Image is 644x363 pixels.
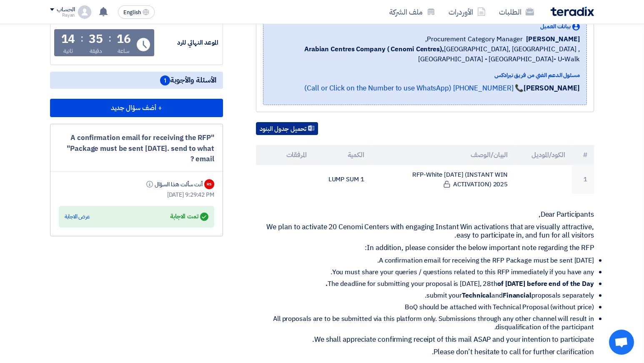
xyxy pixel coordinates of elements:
div: 16 [117,33,131,45]
div: الموعد النهائي للرد [156,38,218,48]
a: الأوردرات [442,2,492,22]
th: # [572,145,594,165]
div: ساعة [118,47,130,55]
div: A confirmation email for receiving the RFP" "Package must be sent [DATE]. send to what email ? [59,133,214,165]
strong: Financial [503,290,531,300]
div: 14 [61,33,75,45]
div: 35 [89,33,103,45]
span: [PERSON_NAME] [526,34,580,44]
span: الأسئلة والأجوبة [160,75,216,85]
span: 1 [160,75,170,85]
th: المرفقات [256,145,313,165]
a: 📞 [PHONE_NUMBER] (Call or Click on the Number to use WhatsApp) [304,83,524,93]
div: عرض الاجابة [65,213,90,221]
div: Open chat [609,330,634,355]
th: الكود/الموديل [514,145,572,165]
div: دقيقة [90,47,103,55]
a: الطلبات [492,2,541,22]
li: BoQ should be attached with Technical Proposal (without price) [263,303,594,311]
li: A confirmation email for receiving the RFP Package must be sent [DATE]. [263,256,594,265]
div: تمت الاجابة [170,211,208,223]
td: RFP-White [DATE] (INSTANT WIN ACTIVATION) 2025 [371,165,515,194]
div: أنت سألت هذا السؤال [145,180,203,189]
strong: Technical [462,290,491,300]
span: بيانات العميل [540,22,571,31]
img: Teradix logo [551,7,594,16]
p: In addition, please consider the below important note regarding the RFP: [256,244,594,252]
div: الحساب [57,6,75,13]
span: Procurement Category Manager, [425,34,523,44]
div: Rayan [50,13,75,18]
strong: [PERSON_NAME] [524,83,580,93]
strong: of [DATE] before end of the Day. [326,279,594,289]
span: English [123,10,141,15]
li: The deadline for submitting your proposal is [DATE], 28th [263,280,594,288]
td: 1 LUMP SUM [313,165,371,194]
b: Arabian Centres Company ( Cenomi Centres), [304,44,444,54]
img: profile_test.png [78,5,91,19]
p: We shall appreciate confirming receipt of this mail ASAP and your intention to participate. [256,335,594,344]
div: مسئول الدعم الفني من فريق تيرادكس [270,71,580,80]
p: We plan to activate 20 Cenomi Centers with engaging Instant Win activations that are visually att... [256,223,594,240]
button: + أضف سؤال جديد [50,99,223,117]
div: ثانية [63,47,73,55]
p: Dear Participants, [256,210,594,219]
div: [DATE] 9:29:42 PM [59,190,214,199]
div: RS [204,179,214,189]
li: You must share your queries / questions related to this RFP immediately if you have any. [263,268,594,276]
div: : [108,31,111,46]
th: الكمية [313,145,371,165]
span: [GEOGRAPHIC_DATA], [GEOGRAPHIC_DATA] ,[GEOGRAPHIC_DATA] - [GEOGRAPHIC_DATA]- U-Walk [270,44,580,64]
li: submit your and proposals separately. [263,291,594,300]
div: : [80,31,83,46]
a: ملف الشركة [383,2,442,22]
th: البيان/الوصف [371,145,515,165]
td: 1 [572,165,594,194]
button: تحميل جدول البنود [256,122,318,135]
button: English [118,5,155,19]
li: All proposals are to be submitted via this platform only. Submissions through any other channel w... [263,315,594,331]
p: Please don’t hesitate to call for further clarification. [256,348,594,356]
